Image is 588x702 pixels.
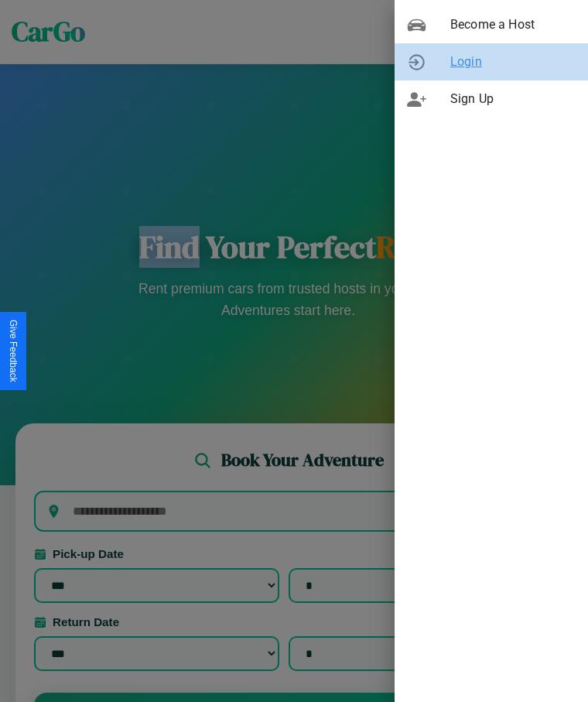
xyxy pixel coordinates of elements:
div: Give Feedback [8,320,19,382]
span: Sign Up [450,90,576,108]
div: Login [395,43,588,80]
span: Login [450,53,576,71]
div: Sign Up [395,80,588,118]
div: Become a Host [395,6,588,43]
span: Become a Host [450,15,576,34]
